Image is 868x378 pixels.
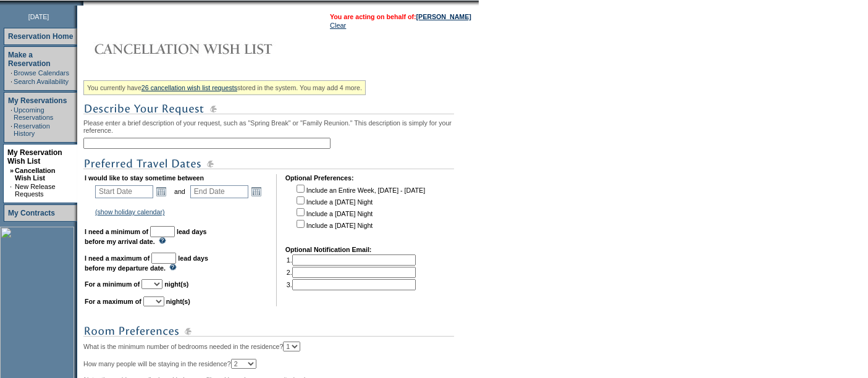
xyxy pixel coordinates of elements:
div: You currently have stored in the system. You may add 4 more. [83,80,366,95]
a: Make a Reservation [8,51,51,68]
a: Open the calendar popup. [250,185,263,198]
td: · [11,106,12,121]
td: and [172,183,187,200]
img: subTtlRoomPreferences.gif [83,324,454,339]
img: questionMark_lightBlue.gif [159,237,166,244]
span: You are acting on behalf of: [330,13,471,20]
td: Include an Entire Week, [DATE] - [DATE] Include a [DATE] Night Include a [DATE] Night Include a [... [294,183,425,237]
b: lead days before my departure date. [85,254,208,272]
b: night(s) [164,280,188,288]
b: For a minimum of [85,280,140,288]
b: lead days before my arrival date. [85,228,207,245]
b: For a maximum of [85,298,141,305]
b: I need a minimum of [85,228,148,235]
td: · [11,69,12,77]
img: Cancellation Wish List [83,36,331,61]
td: 3. [287,279,416,290]
a: New Release Requests [15,183,55,198]
img: blank.gif [83,1,85,6]
td: 1. [287,254,416,266]
a: Reservation History [14,122,50,137]
a: Reservation Home [8,32,73,41]
img: questionMark_lightBlue.gif [169,264,177,271]
b: » [10,167,14,174]
b: I need a maximum of [85,254,150,262]
span: [DATE] [28,13,49,20]
td: 2. [287,267,416,278]
a: Cancellation Wish List [15,167,55,182]
b: night(s) [166,298,190,305]
td: · [10,183,14,198]
a: My Reservations [8,96,67,105]
a: Open the calendar popup. [154,185,168,198]
b: I would like to stay sometime between [85,174,204,182]
b: Optional Preferences: [285,174,354,182]
b: Optional Notification Email: [285,246,372,253]
td: · [11,78,12,85]
a: Browse Calendars [14,69,69,77]
a: Clear [330,22,346,29]
a: My Reservation Wish List [7,148,62,166]
a: Upcoming Reservations [14,106,53,121]
a: Search Availability [14,78,69,85]
td: · [11,122,12,137]
img: promoShadowLeftCorner.gif [79,1,83,6]
a: [PERSON_NAME] [416,13,471,20]
a: 26 cancellation wish list requests [141,84,237,91]
input: Date format: M/D/Y. Shortcut keys: [T] for Today. [UP] or [.] for Next Day. [DOWN] or [,] for Pre... [95,185,153,198]
input: Date format: M/D/Y. Shortcut keys: [T] for Today. [UP] or [.] for Next Day. [DOWN] or [,] for Pre... [190,185,248,198]
a: (show holiday calendar) [95,208,165,216]
a: My Contracts [8,209,55,217]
